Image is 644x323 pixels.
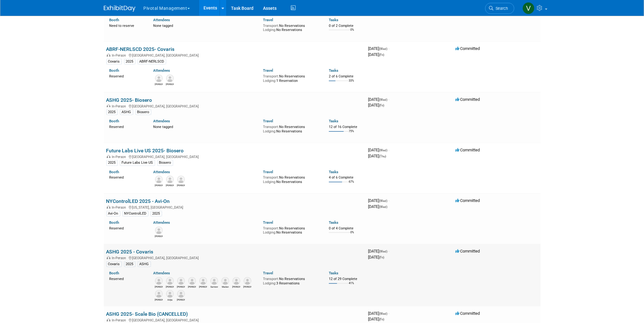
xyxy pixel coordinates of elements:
a: Tasks [329,220,338,225]
a: Booth [109,68,119,73]
a: Tasks [329,18,338,22]
span: In-Person [112,53,128,58]
div: Reserved [109,73,144,79]
span: [DATE] [368,255,385,259]
div: No Reservations No Reservations [263,124,319,133]
div: [GEOGRAPHIC_DATA], [GEOGRAPHIC_DATA] [106,103,363,108]
span: [DATE] [368,198,390,203]
a: Travel [263,68,273,73]
span: (Wed) [379,47,388,51]
span: (Wed) [379,205,388,209]
a: Attendees [153,220,170,225]
span: Lodging: [263,180,276,184]
img: In-Person Event [107,155,110,158]
td: 67% [349,180,354,189]
img: Valerie Weld [522,2,535,14]
div: Robert Shehadeh [188,285,196,289]
span: Lodging: [263,230,276,235]
span: [DATE] [368,154,386,158]
a: Search [485,3,514,14]
span: [DATE] [368,249,390,253]
span: (Thu) [379,155,386,158]
div: No Reservations 3 Reservations [263,276,319,285]
span: (Wed) [379,312,388,315]
div: No Reservations No Reservations [263,225,319,235]
span: In-Person [112,104,128,108]
img: Robert Riegelhaupt [155,75,163,82]
div: Avi-On [106,211,120,216]
div: Reserved [109,174,144,180]
div: Reserved [109,225,144,231]
span: - [389,311,390,316]
a: ASHG 2025- Scale Bio (CANCELLED) [106,311,188,317]
span: (Fri) [379,318,385,321]
span: Committed [456,249,480,253]
div: Joe McGrath [155,234,163,238]
img: Adya Anima [166,290,174,298]
span: (Wed) [379,149,388,152]
span: [DATE] [368,204,388,209]
img: In-Person Event [107,205,110,209]
img: Denny Huang [244,277,251,285]
div: Future Labs Live US [120,160,155,166]
span: Lodging: [263,79,276,83]
span: In-Person [112,256,128,260]
span: Search [494,6,508,11]
span: Transport: [263,226,279,230]
div: Jared Hoffman [177,285,185,289]
span: - [389,46,390,51]
div: 12 of 29 Complete [329,277,363,281]
div: ASHG [120,109,133,115]
a: Travel [263,119,273,123]
a: Future Labs Live US 2025- Biosero [106,148,184,154]
img: Robert Riegelhaupt [166,277,174,285]
span: [DATE] [368,317,385,321]
td: 41% [349,282,354,290]
span: [DATE] [368,103,385,107]
div: 12 of 16 Complete [329,125,363,129]
a: Travel [263,271,273,275]
span: Transport: [263,175,279,180]
div: Adya Anima [166,298,174,302]
span: Transport: [263,74,279,78]
span: - [389,97,390,102]
span: In-Person [112,205,128,210]
img: Chirag Patel [166,176,174,183]
td: 33% [349,79,354,88]
div: Robert Riegelhaupt [166,285,174,289]
img: In-Person Event [107,53,110,57]
div: 2025 [151,211,162,216]
span: [DATE] [368,46,390,51]
img: Greg Endress [155,290,163,298]
span: Lodging: [263,281,276,285]
img: Eugenio Daviso, Ph.D. [199,277,207,285]
a: ASHG 2025 - Covaris [106,249,153,255]
span: - [389,249,390,253]
div: 0 of 2 Complete [329,24,363,28]
div: 2025 [124,59,135,64]
a: ABRF-NERLSCD 2025- Covaris [106,46,175,52]
a: Travel [263,18,273,22]
a: Attendees [153,119,170,123]
div: Noah Vanderhyde [177,183,185,187]
a: Attendees [153,271,170,275]
div: 4 of 6 Complete [329,175,363,180]
div: [GEOGRAPHIC_DATA], [GEOGRAPHIC_DATA] [106,52,363,58]
span: [DATE] [368,52,385,57]
div: Biosero [157,160,173,166]
div: Need to reserve [109,22,144,28]
div: Sujash Chatterjee [177,298,185,302]
img: In-Person Event [107,104,110,107]
td: 0% [350,231,354,239]
div: No Reservations 1 Reservation [263,73,319,83]
div: Robert Riegelhaupt [155,82,163,86]
a: NYControlLED 2025 - Avi-On [106,198,170,204]
span: Committed [456,311,480,316]
div: ASHG [138,261,151,267]
div: No Reservations No Reservations [263,174,319,184]
a: Booth [109,271,119,275]
div: Denny Huang [243,285,251,289]
a: Attendees [153,68,170,73]
div: No Reservations No Reservations [263,22,319,32]
img: In-Person Event [107,256,110,259]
